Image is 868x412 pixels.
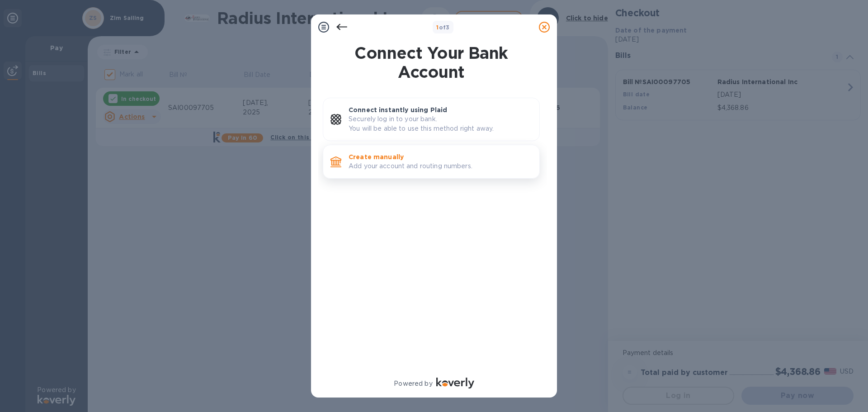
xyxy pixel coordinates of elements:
p: Powered by [394,379,432,388]
p: Connect instantly using Plaid [349,105,532,114]
b: of 3 [436,24,450,31]
span: 1 [436,24,439,31]
p: Create manually [349,152,532,161]
img: Logo [436,378,474,388]
p: Add your account and routing numbers. [349,161,532,171]
p: Securely log in to your bank. You will be able to use this method right away. [349,114,532,133]
h1: Connect Your Bank Account [319,43,543,81]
